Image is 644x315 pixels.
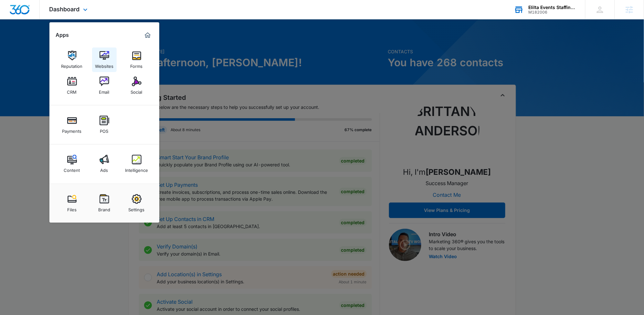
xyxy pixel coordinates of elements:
a: CRM [60,73,84,98]
a: Reputation [60,47,84,72]
div: Ads [100,164,108,173]
a: Content [60,152,84,176]
a: POS [92,112,117,137]
div: Forms [131,60,143,69]
div: Websites [95,60,113,69]
div: Payments [62,125,82,134]
a: Forms [124,47,149,72]
a: Settings [124,191,149,215]
div: Brand [98,204,110,212]
a: Brand [92,191,117,215]
a: Websites [92,47,117,72]
a: Social [124,73,149,98]
div: Files [67,204,77,212]
a: Email [92,73,117,98]
div: account id [529,10,576,15]
div: CRM [67,86,77,95]
div: Reputation [61,60,83,69]
div: Settings [129,204,145,212]
h2: Apps [56,32,69,38]
a: Files [60,191,84,215]
div: Email [99,86,110,95]
a: Ads [92,152,117,176]
a: Marketing 360® Dashboard [143,30,153,40]
div: Social [131,86,143,95]
a: Intelligence [124,152,149,176]
div: POS [100,125,109,134]
div: account name [529,5,576,10]
span: Dashboard [49,6,80,13]
div: Intelligence [125,164,148,173]
a: Payments [60,112,84,137]
div: Content [64,164,80,173]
